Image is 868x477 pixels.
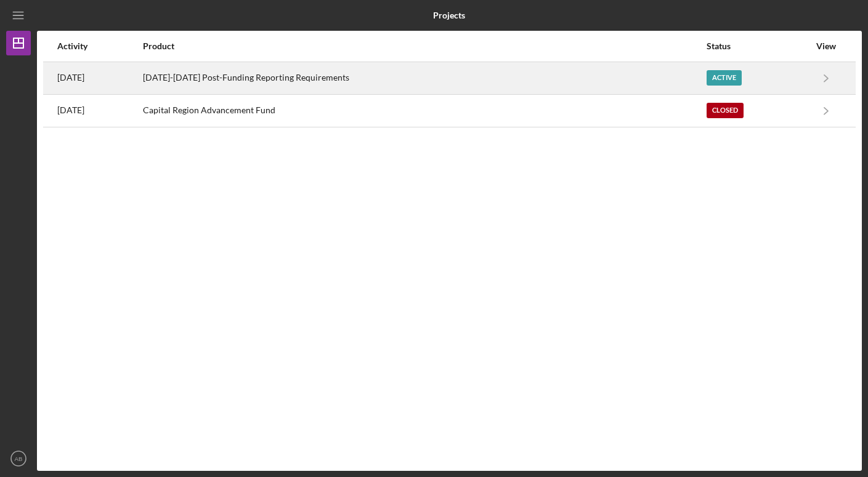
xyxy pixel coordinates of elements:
div: Activity [57,41,142,51]
div: Capital Region Advancement Fund [143,95,706,126]
text: AB [15,455,23,462]
div: Closed [707,103,744,118]
div: Product [143,41,706,51]
button: AB [6,446,31,471]
div: Status [707,41,809,51]
div: [DATE]-[DATE] Post-Funding Reporting Requirements [143,63,706,94]
b: Projects [433,10,465,20]
div: View [811,41,842,51]
time: 2021-04-20 16:47 [57,105,84,115]
time: 2024-06-24 14:43 [57,73,84,82]
div: Active [707,70,742,86]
